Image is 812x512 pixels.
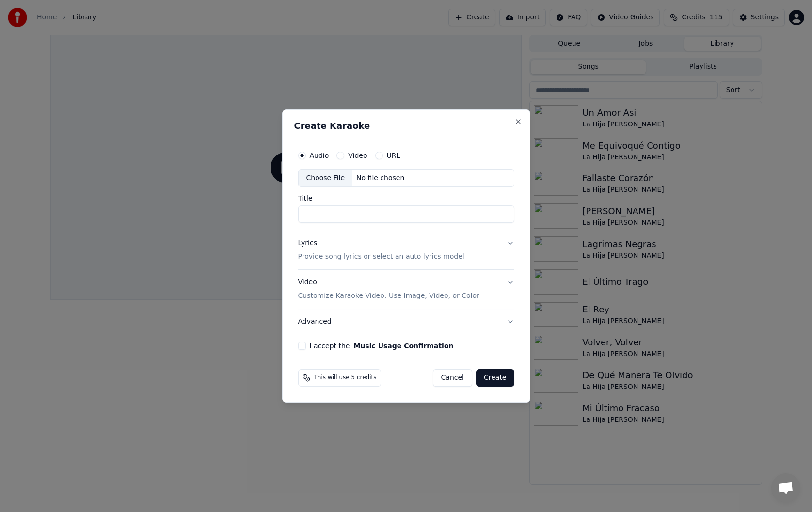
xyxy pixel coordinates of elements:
label: I accept the [310,342,454,349]
button: I accept the [353,342,453,349]
label: Audio [310,152,329,159]
span: This will use 5 credits [314,374,377,382]
div: No file chosen [352,173,408,183]
div: Lyrics [298,239,317,248]
label: Video [348,152,367,159]
p: Customize Karaoke Video: Use Image, Video, or Color [298,291,479,301]
button: Advanced [298,309,514,334]
h2: Create Karaoke [294,122,518,130]
button: Cancel [433,369,472,387]
p: Provide song lyrics or select an auto lyrics model [298,252,464,262]
label: URL [387,152,400,159]
button: Create [476,369,514,387]
div: Choose File [299,170,353,187]
div: Video [298,278,479,301]
label: Title [298,195,514,202]
button: VideoCustomize Karaoke Video: Use Image, Video, or Color [298,270,514,309]
button: LyricsProvide song lyrics or select an auto lyrics model [298,231,514,270]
